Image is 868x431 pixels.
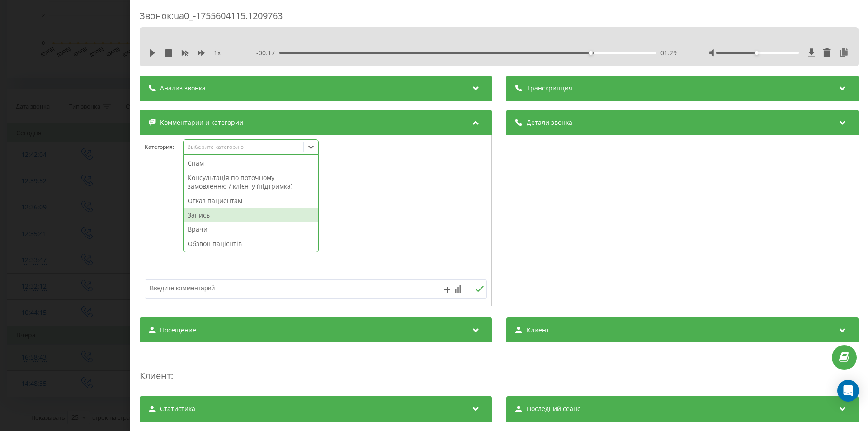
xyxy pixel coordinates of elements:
span: Статистика [160,404,195,413]
span: 1 x [214,48,221,57]
div: Врачи [184,222,318,237]
div: : [140,351,859,387]
div: Консультація по поточному замовленню / клієнту (підтримка) [184,171,318,194]
span: Детали звонка [527,118,572,127]
div: Выберите категорию [187,143,300,151]
div: Accessibility label [755,51,759,55]
div: Accessibility label [589,51,593,55]
div: Отказ пациентам [184,194,318,208]
span: Последний сеанс [527,404,580,413]
span: Анализ звонка [160,84,206,93]
div: Обзвон пацієнтів [184,237,318,251]
span: - 00:17 [256,48,279,57]
span: Клиент [527,326,549,335]
span: 01:29 [660,48,677,57]
span: Клиент [140,369,171,382]
h4: Категория : [145,144,183,150]
div: Open Intercom Messenger [837,380,859,402]
span: Транскрипция [527,84,572,93]
span: Комментарии и категории [160,118,243,127]
div: Звонок : ua0_-1755604115.1209763 [140,9,859,27]
div: Спам [184,156,318,171]
span: Посещение [160,326,196,335]
div: Запись [184,208,318,223]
